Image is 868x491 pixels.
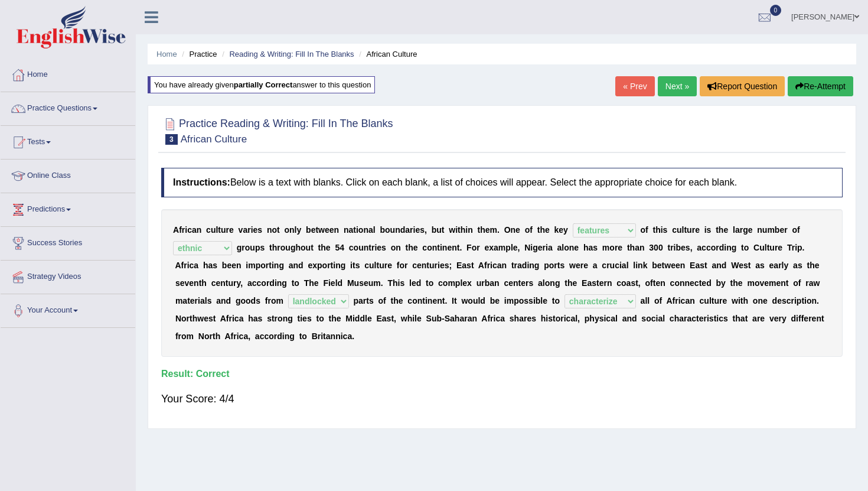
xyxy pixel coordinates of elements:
[649,243,654,252] b: 3
[546,243,548,252] b: i
[652,225,655,235] b: t
[187,261,190,270] b: i
[769,243,775,252] b: u
[719,243,725,252] b: d
[369,261,374,270] b: u
[379,261,384,270] b: u
[457,243,460,252] b: t
[778,243,782,252] b: e
[543,243,546,252] b: r
[211,225,216,235] b: u
[334,225,340,235] b: n
[247,225,250,235] b: r
[306,243,311,252] b: u
[1,261,135,290] a: Strategy Videos
[354,243,359,252] b: o
[753,243,759,252] b: C
[748,225,753,235] b: e
[194,261,198,270] b: a
[318,243,321,252] b: t
[700,76,785,96] button: Report Question
[231,261,236,270] b: e
[161,115,393,145] h2: Practice Reading & Writing: Fill In The Blanks
[667,243,670,252] b: t
[438,261,440,270] b: i
[779,225,784,235] b: e
[221,225,226,235] b: u
[1,193,135,223] a: Predictions
[384,261,387,270] b: r
[182,225,185,235] b: r
[298,261,304,270] b: d
[733,225,735,235] b: l
[497,225,500,235] b: .
[530,225,533,235] b: f
[390,225,396,235] b: u
[229,225,234,235] b: e
[340,243,344,252] b: 4
[618,243,622,252] b: e
[732,243,737,252] b: g
[432,225,437,235] b: b
[295,225,297,235] b: l
[762,225,768,235] b: u
[312,261,317,270] b: x
[1,126,135,155] a: Tests
[511,225,516,235] b: n
[744,243,749,252] b: o
[784,225,787,235] b: r
[349,225,354,235] b: a
[663,225,668,235] b: s
[181,134,247,145] small: African Culture
[185,225,187,235] b: i
[267,225,272,235] b: n
[630,243,635,252] b: h
[672,225,677,235] b: c
[395,225,400,235] b: n
[677,225,682,235] b: u
[792,243,795,252] b: r
[234,80,293,89] b: partially correct
[432,243,438,252] b: n
[690,243,693,252] b: ,
[425,225,427,235] b: ,
[485,225,490,235] b: e
[377,243,381,252] b: e
[203,261,208,270] b: h
[554,225,559,235] b: k
[333,261,335,270] b: i
[373,225,376,235] b: l
[707,225,712,235] b: s
[192,225,197,235] b: a
[248,261,255,270] b: m
[1,294,135,324] a: Your Account
[293,261,299,270] b: n
[335,261,341,270] b: n
[719,225,724,235] b: h
[533,243,538,252] b: g
[405,225,410,235] b: a
[436,225,442,235] b: u
[269,243,272,252] b: t
[452,243,457,252] b: n
[447,243,452,252] b: e
[417,261,422,270] b: e
[148,76,375,93] div: You have already given answer to this question
[245,243,250,252] b: o
[513,243,518,252] b: e
[583,243,589,252] b: h
[255,243,260,252] b: p
[775,225,780,235] b: b
[525,225,530,235] b: o
[682,225,684,235] b: l
[639,243,645,252] b: n
[615,243,618,252] b: r
[559,225,563,235] b: e
[306,225,311,235] b: b
[716,225,719,235] b: t
[208,261,213,270] b: a
[635,243,639,252] b: a
[165,134,178,145] span: 3
[455,225,458,235] b: i
[735,225,740,235] b: a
